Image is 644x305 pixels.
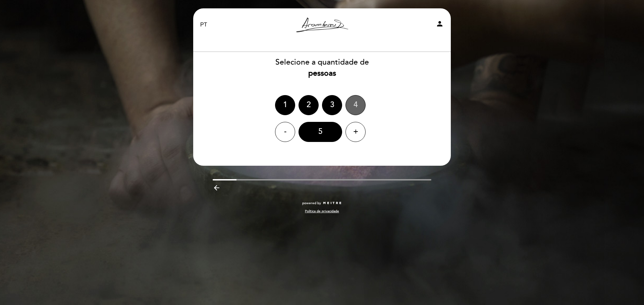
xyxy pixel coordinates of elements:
[305,209,339,214] a: Política de privacidade
[275,95,295,115] div: 1
[213,184,221,192] i: arrow_backward
[436,20,444,30] button: person
[302,201,321,206] span: powered by
[345,122,366,142] div: +
[345,95,366,115] div: 4
[193,57,451,79] div: Selecione a quantidade de
[322,95,342,115] div: 3
[323,202,342,205] img: MEITRE
[299,95,319,115] div: 2
[436,20,444,28] i: person
[302,201,342,206] a: powered by
[308,69,336,78] b: pessoas
[280,16,364,34] a: [PERSON_NAME] Resto
[299,122,342,142] div: 5
[275,122,295,142] div: -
